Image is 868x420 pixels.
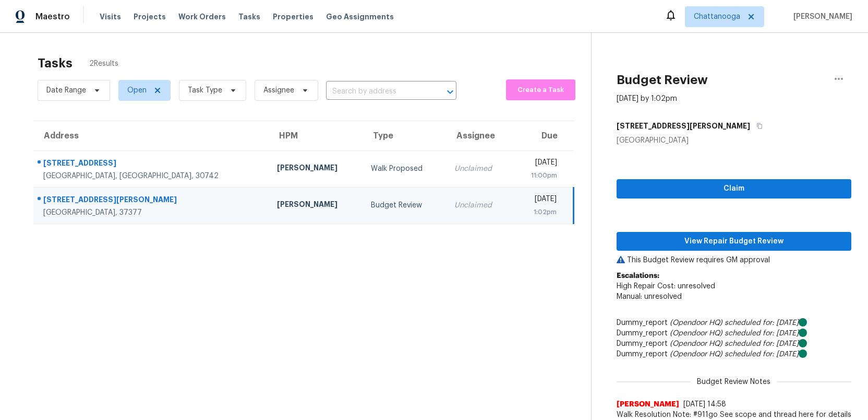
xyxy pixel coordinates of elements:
div: Unclaimed [454,200,504,211]
div: [STREET_ADDRESS][PERSON_NAME] [43,194,260,207]
h2: Budget Review [617,75,708,85]
span: Projects [134,11,166,22]
div: Budget Review [371,200,437,211]
th: Due [512,121,573,150]
span: [PERSON_NAME] [789,11,852,22]
button: Open [443,85,457,99]
button: Create a Task [506,79,575,100]
span: Task Type [188,85,222,96]
span: Tasks [238,13,260,20]
div: Walk Proposed [371,164,437,174]
span: Manual: unresolved [617,293,682,300]
div: Unclaimed [454,164,504,174]
span: Geo Assignments [326,11,394,22]
button: Copy Address [750,116,764,135]
i: scheduled for: [DATE] [725,340,799,347]
span: Properties [273,11,314,22]
span: Visits [100,11,121,22]
span: Budget Review Notes [691,377,777,387]
button: View Repair Budget Review [617,232,851,251]
i: (Opendoor HQ) [670,330,722,337]
span: Chattanooga [694,11,740,22]
input: Search by address [326,84,427,100]
i: scheduled for: [DATE] [725,330,799,337]
th: Type [363,121,445,150]
div: [DATE] by 1:02pm [617,94,677,104]
div: Dummy_report [617,328,851,339]
span: [DATE] 14:58 [683,401,726,408]
div: Dummy_report [617,339,851,349]
div: 1:02pm [520,207,557,217]
div: [PERSON_NAME] [277,162,354,176]
i: scheduled for: [DATE] [725,319,799,326]
div: [DATE] [520,194,557,207]
th: HPM [269,121,363,150]
span: Date Range [46,85,86,96]
p: This Budget Review requires GM approval [617,255,851,265]
span: [PERSON_NAME] [617,399,679,410]
span: View Repair Budget Review [625,235,843,248]
span: High Repair Cost: unresolved [617,283,715,290]
span: Assignee [263,85,294,96]
div: Dummy_report [617,318,851,328]
span: Maestro [35,11,70,22]
div: [PERSON_NAME] [277,199,354,212]
div: Dummy_report [617,349,851,359]
span: 2 Results [89,59,118,69]
th: Address [33,121,269,150]
div: 11:00pm [520,170,557,181]
i: (Opendoor HQ) [670,340,722,347]
div: [DATE] [520,157,557,170]
i: (Opendoor HQ) [670,351,722,358]
h5: [STREET_ADDRESS][PERSON_NAME] [617,121,750,131]
div: [STREET_ADDRESS] [43,158,260,171]
i: (Opendoor HQ) [670,319,722,326]
span: Claim [625,182,843,195]
th: Assignee [446,121,512,150]
div: [GEOGRAPHIC_DATA] [617,135,851,146]
span: Create a Task [511,84,570,96]
div: [GEOGRAPHIC_DATA], [GEOGRAPHIC_DATA], 30742 [43,171,260,181]
h2: Tasks [38,58,73,68]
i: scheduled for: [DATE] [725,351,799,358]
div: [GEOGRAPHIC_DATA], 37377 [43,207,260,218]
b: Escalations: [617,272,659,279]
span: Work Orders [178,11,226,22]
span: Open [127,85,147,96]
button: Claim [617,179,851,199]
